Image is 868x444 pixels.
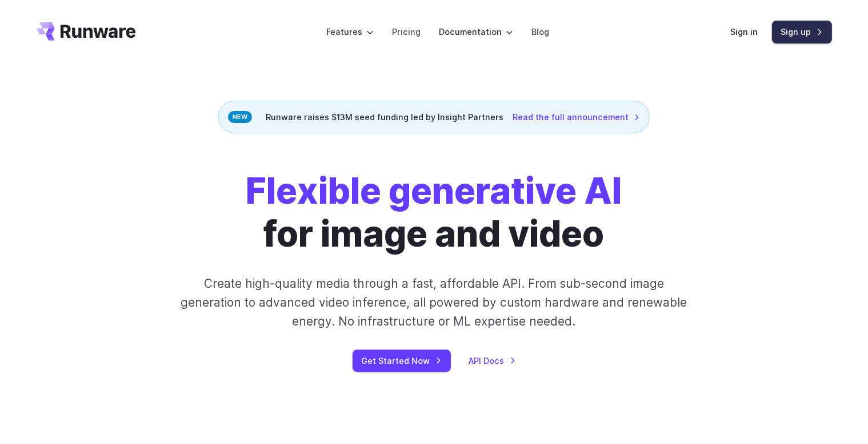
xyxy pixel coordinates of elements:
[353,350,451,372] a: Get Started Now
[392,25,421,38] a: Pricing
[469,354,516,367] a: API Docs
[772,21,832,43] a: Sign up
[246,170,622,256] h1: for image and video
[513,110,640,124] a: Read the full announcement
[439,25,513,38] label: Documentation
[531,25,549,38] a: Blog
[326,25,374,38] label: Features
[246,169,622,212] strong: Flexible generative AI
[218,101,650,133] div: Runware raises $13M seed funding led by Insight Partners
[37,22,136,41] a: Go to /
[731,25,758,38] a: Sign in
[179,274,689,331] p: Create high-quality media through a fast, affordable API. From sub-second image generation to adv...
